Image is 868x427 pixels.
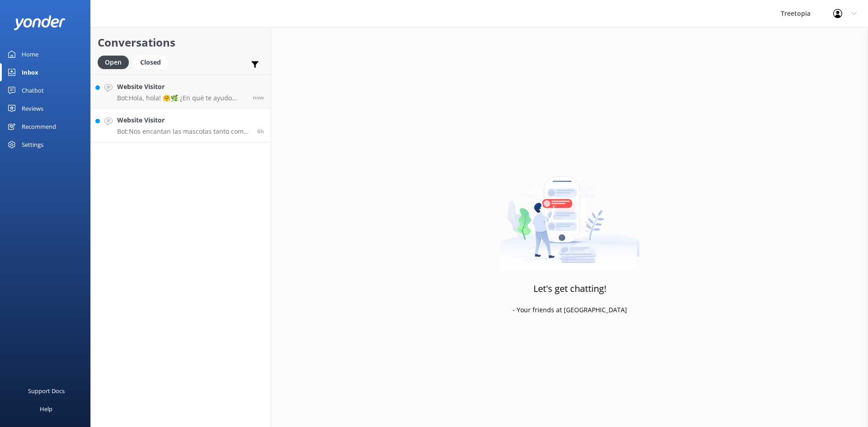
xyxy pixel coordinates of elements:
div: Support Docs [28,382,65,400]
div: Reviews [22,99,43,117]
div: Settings [22,136,43,154]
h4: Website Visitor [117,115,250,125]
a: Closed [133,57,172,67]
div: Chatbot [22,81,44,99]
div: Closed [133,56,168,69]
span: Sep 23 2025 07:07am (UTC -06:00) America/Mexico_City [253,94,264,101]
a: Website VisitorBot:Nos encantan las mascotas tanto como a ti, pero para mantener el equilibrio co... [91,108,271,142]
img: yonder-white-logo.png [14,15,66,30]
span: Sep 23 2025 12:21am (UTC -06:00) America/Mexico_City [257,127,264,135]
div: Inbox [22,63,38,81]
div: Home [22,45,38,63]
p: - Your friends at [GEOGRAPHIC_DATA] [513,305,627,315]
h4: Website Visitor [117,82,246,92]
div: Help [40,400,52,418]
img: artwork of a man stealing a conversation from at giant smartphone [500,157,640,270]
h3: Let's get chatting! [533,282,606,296]
p: Bot: Hola, hola! 🤗🌿 ¿En qué te ayudo hoy? ¡Estoy lista para la aventura! 🚀. [117,94,246,102]
a: Website VisitorBot:Hola, hola! 🤗🌿 ¿En qué te ayudo hoy? ¡Estoy lista para la aventura! 🚀.now [91,75,271,108]
p: Bot: Nos encantan las mascotas tanto como a ti, pero para mantener el equilibrio con el entorno n... [117,127,250,136]
h2: Conversations [98,34,264,51]
div: Recommend [22,117,56,136]
a: Open [98,57,133,67]
div: Open [98,56,129,69]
